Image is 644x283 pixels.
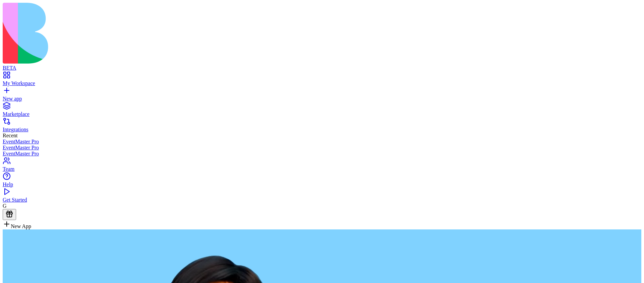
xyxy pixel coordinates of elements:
a: Integrations [3,121,641,133]
div: New app [3,96,641,102]
a: New app [3,90,641,102]
div: My Workspace [3,80,641,86]
a: My Workspace [3,74,641,86]
span: New App [11,223,31,229]
span: G [3,203,7,209]
img: logo [3,3,272,64]
div: Team [3,166,641,172]
div: Get Started [3,197,641,203]
span: Recent [3,133,17,138]
a: BETA [3,59,641,71]
a: Get Started [3,191,641,203]
a: EventMaster Pro [3,151,641,157]
div: BETA [3,65,641,71]
a: Team [3,160,641,172]
a: EventMaster Pro [3,139,641,145]
a: Marketplace [3,105,641,117]
div: Integrations [3,127,641,133]
div: Marketplace [3,111,641,117]
a: EventMaster Pro [3,145,641,151]
a: Help [3,175,641,188]
div: Help [3,182,641,188]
